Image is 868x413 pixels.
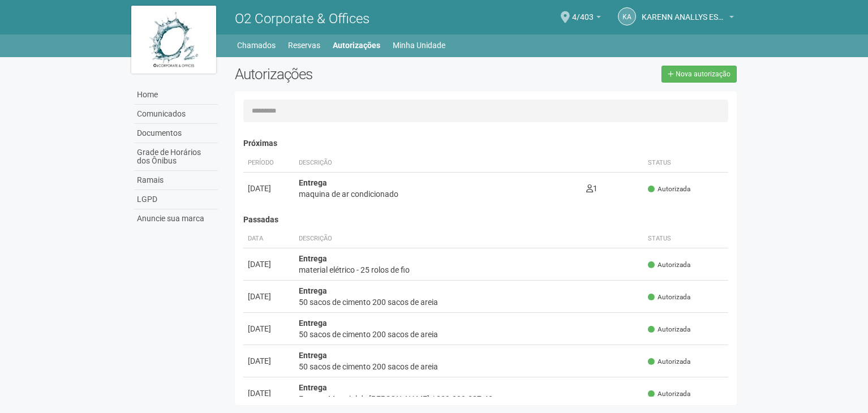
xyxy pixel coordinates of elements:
a: Documentos [134,124,218,143]
div: maquina de ar condicionado [299,188,577,200]
a: KARENN ANALLYS ESTELLA [642,14,734,23]
span: Autorizada [648,357,690,367]
div: [DATE] [248,259,290,270]
strong: Entrega [299,351,327,360]
strong: Entrega [299,178,327,187]
strong: Entrega [299,254,327,263]
div: [DATE] [248,183,290,194]
span: Autorizada [648,389,690,399]
div: 50 sacos de cimento 200 sacos de areia [299,296,639,308]
div: [DATE] [248,355,290,367]
strong: Entrega [299,286,327,295]
th: Status [643,154,728,173]
span: 4/403 [572,2,594,21]
th: Status [643,230,728,248]
span: 1 [586,184,598,193]
a: KA [618,7,636,25]
h4: Passadas [243,216,728,224]
a: 4/403 [572,14,601,23]
strong: Entrega [299,383,327,392]
div: [DATE] [248,323,290,334]
div: [DATE] [248,291,290,302]
a: Nova autorização [661,66,737,83]
h2: Autorizações [235,66,477,83]
a: Anuncie sua marca [134,209,218,228]
span: Autorizada [648,260,690,270]
a: Minha Unidade [393,37,445,53]
a: Autorizações [333,37,380,53]
span: Autorizada [648,292,690,302]
span: Autorizada [648,325,690,334]
a: Grade de Horários dos Ônibus [134,143,218,171]
span: Autorizada [648,184,690,194]
div: 50 sacos de cimento 200 sacos de areia [299,329,639,340]
div: 50 sacos de cimento 200 sacos de areia [299,361,639,372]
strong: Entrega [299,319,327,328]
a: Home [134,85,218,105]
div: material elétrico - 25 rolos de fio [299,264,639,276]
a: Chamados [237,37,276,53]
th: Período [243,154,294,173]
a: Ramais [134,171,218,190]
span: KARENN ANALLYS ESTELLA [642,2,727,21]
a: Comunicados [134,105,218,124]
a: Reservas [288,37,320,53]
div: [DATE] [248,388,290,399]
th: Descrição [294,230,643,248]
th: Descrição [294,154,582,173]
h4: Próximas [243,139,728,148]
a: LGPD [134,190,218,209]
th: Data [243,230,294,248]
img: logo.jpg [131,6,216,74]
span: O2 Corporate & Offices [235,11,369,27]
div: Entrega Material de [PERSON_NAME] / 029.300.387-48 [299,393,639,405]
span: Nova autorização [676,70,731,78]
